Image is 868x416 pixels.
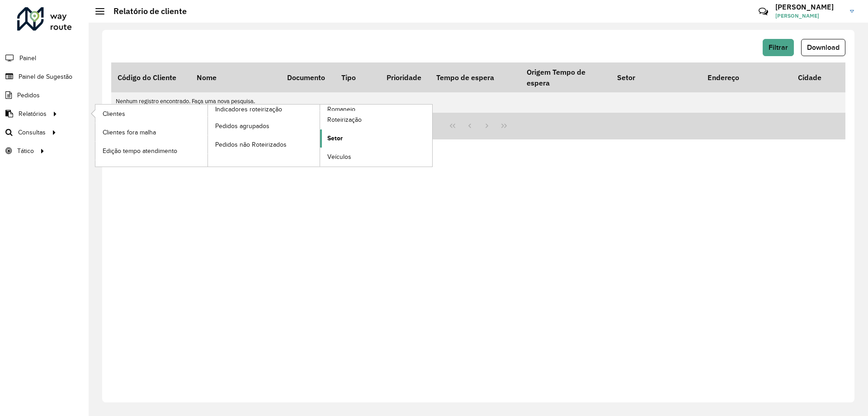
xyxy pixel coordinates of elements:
[611,62,701,92] th: Setor
[95,105,208,123] a: Clientes
[775,12,843,20] span: [PERSON_NAME]
[281,62,335,92] th: Documento
[95,123,208,141] a: Clientes fora malha
[95,105,320,167] a: Indicadores roteirização
[208,105,433,167] a: Romaneio
[19,53,36,63] span: Painel
[763,39,794,56] button: Filtrar
[775,3,843,11] h3: [PERSON_NAME]
[327,134,343,143] span: Setor
[17,91,40,100] span: Pedidos
[327,115,362,124] span: Roteirização
[19,109,47,119] span: Relatórios
[103,109,125,119] span: Clientes
[807,43,840,51] span: Download
[320,129,432,148] a: Setor
[111,62,190,92] th: Código do Cliente
[104,6,187,16] h2: Relatório de cliente
[320,148,432,166] a: Veículos
[17,146,34,156] span: Tático
[801,39,845,56] button: Download
[380,62,430,92] th: Prioridade
[327,152,351,162] span: Veículos
[103,128,156,137] span: Clientes fora malha
[335,62,380,92] th: Tipo
[190,62,281,92] th: Nome
[701,62,792,92] th: Endereço
[95,142,208,160] a: Edição tempo atendimento
[215,105,282,114] span: Indicadores roteirização
[208,117,320,135] a: Pedidos agrupados
[769,43,788,51] span: Filtrar
[327,105,355,114] span: Romaneio
[215,121,269,131] span: Pedidos agrupados
[430,62,520,92] th: Tempo de espera
[19,72,72,81] span: Painel de Sugestão
[520,62,611,92] th: Origem Tempo de espera
[103,146,177,156] span: Edição tempo atendimento
[18,128,46,137] span: Consultas
[754,2,773,21] a: Contato Rápido
[208,135,320,153] a: Pedidos não Roteirizados
[215,140,287,149] span: Pedidos não Roteirizados
[320,111,432,129] a: Roteirização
